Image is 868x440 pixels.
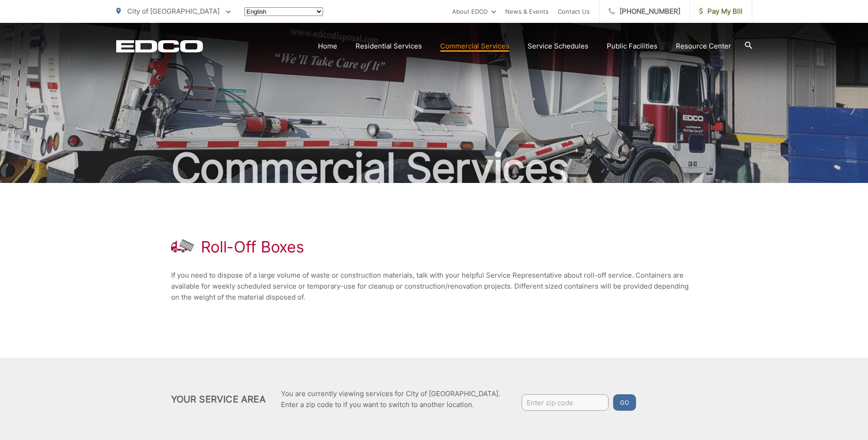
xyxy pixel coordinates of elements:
[676,41,731,52] a: Resource Center
[281,388,500,410] p: You are currently viewing services for City of [GEOGRAPHIC_DATA]. Enter a zip code to if you want...
[607,41,658,52] a: Public Facilities
[613,394,636,411] button: Go
[171,394,266,405] h2: Your Service Area
[116,40,203,53] a: EDCD logo. Return to the homepage.
[244,7,323,16] select: Select a language
[318,41,337,52] a: Home
[116,145,752,191] h2: Commercial Services
[505,6,549,17] a: News & Events
[201,238,304,256] h1: Roll-Off Boxes
[528,41,588,52] a: Service Schedules
[522,394,609,411] input: Enter zip code
[171,270,697,303] p: If you need to dispose of a large volume of waste or construction materials, talk with your helpf...
[356,41,422,52] a: Residential Services
[558,6,590,17] a: Contact Us
[440,41,509,52] a: Commercial Services
[452,6,496,17] a: About EDCO
[699,6,743,17] span: Pay My Bill
[127,7,220,16] span: City of [GEOGRAPHIC_DATA]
